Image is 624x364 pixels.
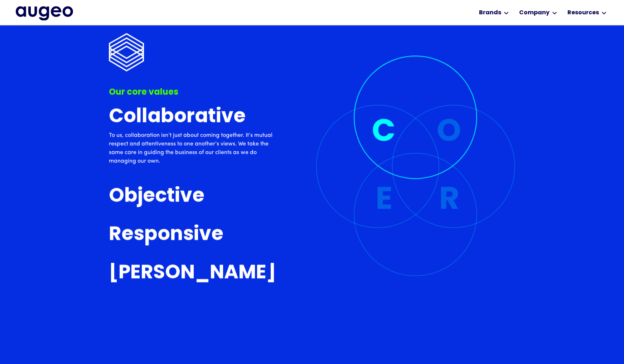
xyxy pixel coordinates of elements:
[109,186,204,207] h3: Objective
[109,263,276,284] h3: [PERSON_NAME]
[519,9,549,17] div: Company
[109,224,223,246] h3: Responsive
[16,6,73,20] a: home
[567,9,599,17] div: Resources
[109,131,277,165] p: To us, collaboration isn’t just about coming together. It’s mutual respect and attentiveness to o...
[479,9,501,17] div: Brands
[109,263,277,286] a: [PERSON_NAME]
[109,224,277,248] a: Responsive
[109,107,277,171] a: CollaborativeTo us, collaboration isn’t just about coming together. It’s mutual respect and atten...
[109,86,178,99] div: Our core values
[109,186,277,209] a: Objective
[16,6,73,20] img: Augeo's full logo in midnight blue.
[109,107,246,128] h3: Collaborative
